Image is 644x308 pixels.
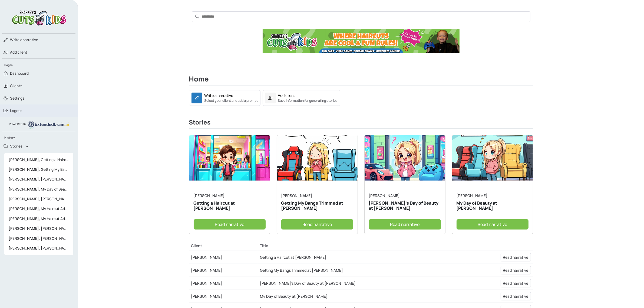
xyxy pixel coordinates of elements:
[204,93,233,98] div: Write a narrative
[6,184,71,194] span: [PERSON_NAME], My Day of Beauty at [PERSON_NAME]
[194,193,225,198] a: [PERSON_NAME]
[189,75,533,86] h2: Home
[457,193,488,198] a: [PERSON_NAME]
[457,219,529,230] a: Read narrative
[501,266,531,274] a: Read narrative
[4,204,73,214] a: [PERSON_NAME], My Haircut Adventure at [PERSON_NAME]
[191,281,222,286] a: [PERSON_NAME]
[10,108,22,113] span: Logout
[28,122,69,129] img: logo
[260,294,328,299] a: My Day of Beauty at [PERSON_NAME]
[457,201,529,211] h5: My Day of Beauty at [PERSON_NAME]
[6,234,71,243] span: [PERSON_NAME], [PERSON_NAME]'s Potty Training Adventure
[277,135,358,181] img: narrative
[278,98,338,103] small: Save information for generating stories
[4,155,73,165] a: [PERSON_NAME], Getting a Haircut at [PERSON_NAME]
[4,174,73,184] a: [PERSON_NAME], [PERSON_NAME]’s Day of Beauty at [PERSON_NAME]
[501,253,531,261] a: Read narrative
[281,201,353,211] h5: Getting My Bangs Trimmed at [PERSON_NAME]
[501,292,531,300] a: Read narrative
[191,255,222,260] a: [PERSON_NAME]
[10,71,29,76] span: Dashboard
[6,155,71,165] span: [PERSON_NAME], Getting a Haircut at [PERSON_NAME]
[6,204,71,214] span: [PERSON_NAME], My Haircut Adventure at [PERSON_NAME]
[6,165,71,174] span: [PERSON_NAME], Getting My Bangs Trimmed at [PERSON_NAME]
[4,224,73,233] a: [PERSON_NAME], [PERSON_NAME]'s Haircut Adventure at [PERSON_NAME]
[260,281,356,286] a: [PERSON_NAME]’s Day of Beauty at [PERSON_NAME]
[369,201,441,211] h5: [PERSON_NAME]’s Day of Beauty at [PERSON_NAME]
[281,219,353,230] a: Read narrative
[191,294,222,299] a: [PERSON_NAME]
[189,119,533,129] h3: Stories
[260,255,326,260] a: Getting a Haircut at [PERSON_NAME]
[281,193,312,198] a: [PERSON_NAME]
[4,234,73,243] a: [PERSON_NAME], [PERSON_NAME]'s Potty Training Adventure
[365,135,445,181] img: narrative
[4,243,73,253] a: [PERSON_NAME], [PERSON_NAME]'s Birthday Party Adventure
[189,95,260,100] a: Write a narrativeSelect your client and add a prompt
[501,279,531,287] a: Read narrative
[4,184,73,194] a: [PERSON_NAME], My Day of Beauty at [PERSON_NAME]
[263,90,340,106] a: Add clientSave information for generating stories
[6,224,71,233] span: [PERSON_NAME], [PERSON_NAME]'s Haircut Adventure at [PERSON_NAME]
[6,214,71,224] span: [PERSON_NAME], My Haircut Adventure at [PERSON_NAME]
[6,243,71,253] span: [PERSON_NAME], [PERSON_NAME]'s Birthday Party Adventure
[10,37,22,42] span: Write a
[6,194,71,204] span: [PERSON_NAME], [PERSON_NAME]'s Day of Beauty at [PERSON_NAME]
[452,135,533,181] img: narrative
[4,165,73,174] a: [PERSON_NAME], Getting My Bangs Trimmed at [PERSON_NAME]
[10,143,22,149] span: Stories
[11,9,67,27] img: logo
[189,241,258,251] th: Client
[191,268,222,273] a: [PERSON_NAME]
[260,268,343,273] a: Getting My Bangs Trimmed at [PERSON_NAME]
[10,96,24,101] span: Settings
[204,98,258,103] small: Select your client and add a prompt
[258,241,466,251] th: Title
[10,50,27,55] span: Add client
[6,174,71,184] span: [PERSON_NAME], [PERSON_NAME]’s Day of Beauty at [PERSON_NAME]
[10,83,22,89] span: Clients
[194,201,266,211] h5: Getting a Haircut at [PERSON_NAME]
[263,95,340,100] a: Add clientSave information for generating stories
[369,219,441,230] a: Read narrative
[369,193,400,198] a: [PERSON_NAME]
[189,135,270,181] img: narrative
[4,194,73,204] a: [PERSON_NAME], [PERSON_NAME]'s Day of Beauty at [PERSON_NAME]
[194,219,266,230] a: Read narrative
[10,37,38,42] span: narrative
[278,93,295,98] div: Add client
[263,29,460,53] img: Ad Banner
[189,90,260,106] a: Write a narrativeSelect your client and add a prompt
[4,214,73,224] a: [PERSON_NAME], My Haircut Adventure at [PERSON_NAME]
